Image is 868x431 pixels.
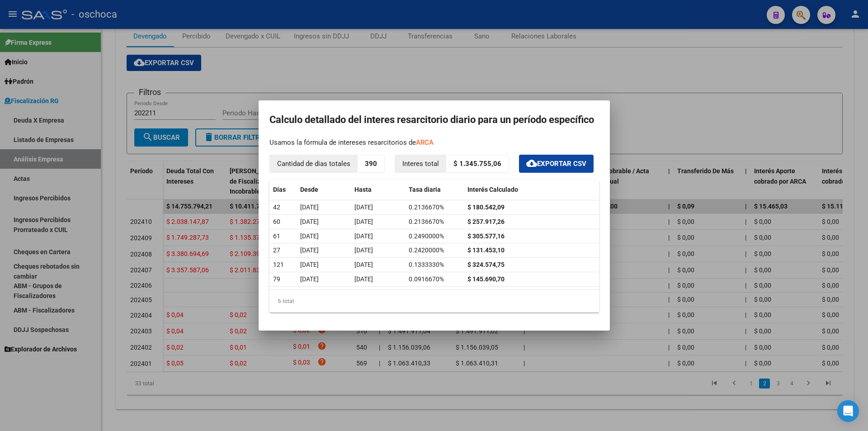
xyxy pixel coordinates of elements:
[354,186,372,193] span: Hasta
[300,204,319,211] span: [DATE]
[467,204,505,211] strong: $ 180.542,09
[269,290,599,313] div: 6 total
[354,232,373,240] span: [DATE]
[354,204,373,211] span: [DATE]
[270,155,358,173] p: Cantidad de dias totales
[395,155,446,173] p: Interes total
[269,111,599,128] h2: Calculo detallado del interes resarcitorio diario para un período específico
[354,218,373,225] span: [DATE]
[273,261,284,268] span: 121
[409,232,444,240] span: 0.2490000%
[467,186,518,193] span: Interés Calculado
[300,246,319,254] span: [DATE]
[354,246,373,254] span: [DATE]
[409,246,444,254] span: 0.2420000%
[467,275,505,283] strong: $ 145.690,70
[409,204,444,211] span: 0.2136670%
[837,400,859,422] div: Open Intercom Messenger
[269,180,297,199] datatable-header-cell: Días
[416,138,434,147] a: ARCA
[464,180,599,199] datatable-header-cell: Interés Calculado
[300,275,319,283] span: [DATE]
[273,218,280,225] span: 60
[273,232,280,240] span: 61
[405,180,464,199] datatable-header-cell: Tasa diaria
[273,275,280,283] span: 79
[354,261,373,268] span: [DATE]
[354,275,373,283] span: [DATE]
[300,186,318,193] span: Desde
[409,186,441,193] span: Tasa diaria
[409,275,444,283] span: 0.0916670%
[300,232,319,240] span: [DATE]
[409,261,444,268] span: 0.1333330%
[273,204,280,211] span: 42
[351,180,405,199] datatable-header-cell: Hasta
[300,261,319,268] span: [DATE]
[297,180,351,199] datatable-header-cell: Desde
[453,160,501,168] strong: $ 1.345.755,06
[519,155,594,173] button: Exportar CSV
[467,232,505,240] strong: $ 305.577,16
[273,246,280,254] span: 27
[269,137,599,148] p: Usamos la fórmula de intereses resarcitorios de
[526,158,537,169] mat-icon: cloud_download
[467,261,505,268] strong: $ 324.574,75
[467,246,505,254] strong: $ 131.453,10
[409,218,444,225] span: 0.2136670%
[300,218,319,225] span: [DATE]
[526,160,586,168] span: Exportar CSV
[358,155,384,173] p: 390
[273,186,286,193] span: Días
[467,218,505,225] strong: $ 257.917,26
